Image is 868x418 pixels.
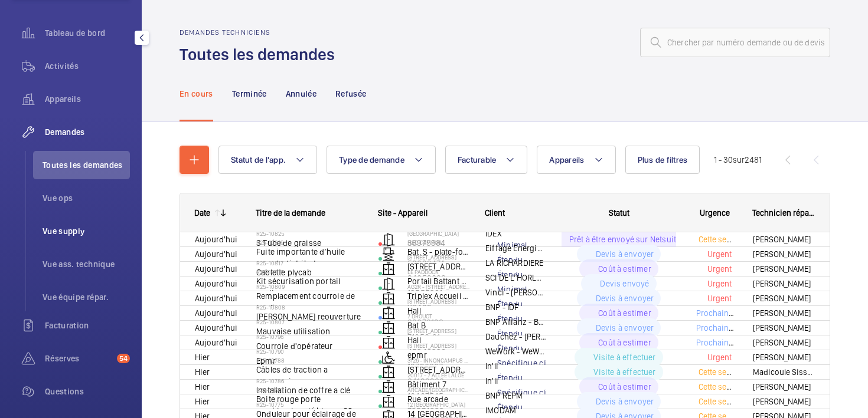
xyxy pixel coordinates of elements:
input: Chercher par numéro demande ou de devis [640,28,830,57]
span: Hier [195,397,210,406]
span: Cette semaine [696,235,749,244]
h2: R25-10809 [256,283,363,290]
span: Client [485,208,505,218]
span: Prochaine visite [694,308,754,318]
p: [STREET_ADDRESS] [407,254,470,261]
p: Annulée [286,88,316,100]
span: Urgent [705,249,732,259]
span: Activités [45,60,130,72]
p: 12 [GEOGRAPHIC_DATA] [407,401,470,408]
span: [PERSON_NAME] [753,248,815,261]
span: [PERSON_NAME] [753,395,815,409]
p: Vinci - [PERSON_NAME][DATE] [485,287,546,298]
span: [PERSON_NAME] [753,233,815,246]
span: Titre de la demande [256,208,325,218]
span: Cette semaine [696,367,749,377]
span: 54 [117,354,130,363]
p: AG2R - [STREET_ADDRESS][PERSON_NAME] [407,283,470,290]
h2: R25-10775 [256,401,363,408]
p: SCI DE L’HORLOGE 60 av [PERSON_NAME] 93320 [GEOGRAPHIC_DATA] [485,272,546,284]
span: sur [733,155,745,164]
p: [STREET_ADDRESS] [407,298,470,305]
p: Terminée [232,88,267,100]
span: Aujourd'hui [195,338,237,347]
p: ARCADE/[GEOGRAPHIC_DATA] [407,386,470,393]
span: Site - Appareil [378,208,428,218]
p: In'li [485,375,546,387]
span: Hier [195,382,210,391]
span: Aujourd'hui [195,264,237,274]
h2: R25-10819 [256,239,363,246]
span: [PERSON_NAME] [753,262,815,276]
span: Aujourd'hui [195,294,237,303]
h2: Demandes techniciens [180,28,342,37]
span: [PERSON_NAME] [753,380,815,394]
span: Aujourd'hui [195,279,237,288]
p: 7 DROUOT [407,312,470,320]
span: [PERSON_NAME] [753,277,815,291]
p: WeWork - WeWork Exploitation [485,345,546,357]
span: Plus de filtres [638,155,688,164]
span: Questions [45,386,130,397]
span: Technicien réparateur [752,208,815,218]
span: Urgence [700,208,730,218]
span: Urgent [705,294,732,303]
h2: R25-10781 [256,386,363,393]
button: Facturable [445,146,528,174]
span: Statut de l'app. [231,155,286,164]
span: [PERSON_NAME] [753,307,815,320]
span: Vue équipe répar. [43,291,130,303]
span: [PERSON_NAME] [753,321,815,335]
span: 1 - 30 2481 [714,156,762,164]
button: Type de demande [327,146,436,174]
span: Aujourd'hui [195,249,237,259]
h1: Toutes les demandes [180,44,342,65]
span: Statut [609,208,629,218]
span: Urgent [705,264,732,274]
span: Hier [195,367,210,377]
p: HEC CAMPUS [407,239,470,246]
p: In'li [485,360,546,372]
span: Facturation [45,320,130,331]
p: BNP Allianz - BU BNP Allianz [485,316,546,328]
p: Le Paddock [407,268,470,275]
p: Refusée [335,88,366,100]
p: [STREET_ADDRESS] [407,327,470,334]
p: Dauchez - [PERSON_NAME] [485,331,546,343]
span: Cette semaine [696,397,749,406]
span: Appareils [45,93,130,105]
span: Appareils [549,155,584,164]
p: IMODAM [485,404,546,416]
p: Eiffage Energie Systèmes [485,242,546,254]
p: BNP REPM [485,390,546,401]
p: [STREET_ADDRESS] [407,342,470,349]
p: 20017 - 7 allée Laloé [407,371,470,378]
button: Plus de filtres [625,146,700,174]
span: Vue supply [43,225,130,237]
span: [PERSON_NAME] [753,336,815,350]
span: Réserves [45,353,112,364]
span: Aujourd'hui [195,235,237,244]
h2: R25-10816 [256,268,363,275]
span: Prochaine visite [694,323,754,333]
span: Vue ass. technique [43,258,130,270]
span: Facturable [458,155,497,164]
p: 3126 - INNONCAMPUS MONTROUGE [407,357,470,364]
span: Hier [195,353,210,362]
p: BNP - IDF [485,301,546,313]
span: Urgent [705,353,732,362]
span: Vue ops [43,192,130,204]
h2: R25-10788 [256,357,363,364]
span: Madicoule Sissoko [753,366,815,379]
p: En cours [180,88,213,100]
span: Aujourd'hui [195,308,237,318]
span: Aujourd'hui [195,323,237,333]
span: [PERSON_NAME] [753,351,815,364]
span: Urgent [705,279,732,288]
span: Tableau de bord [45,27,130,39]
p: LA RICHARDIERE [485,257,546,269]
span: Demandes [45,126,130,138]
span: Cette semaine [696,382,749,391]
button: Appareils [537,146,615,174]
span: Prochaine visite [694,338,754,347]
